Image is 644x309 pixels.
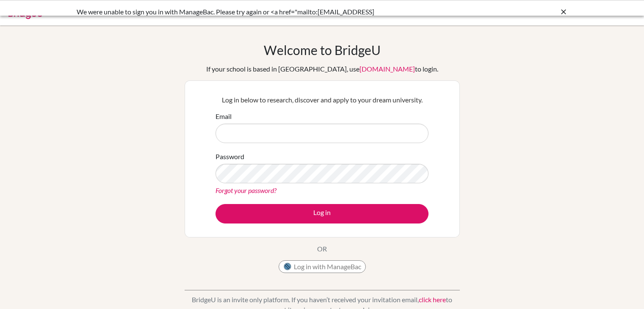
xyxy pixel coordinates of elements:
a: [DOMAIN_NAME] [359,65,415,73]
h1: Welcome to BridgeU [264,42,381,58]
p: Log in below to research, discover and apply to your dream university. [216,95,428,105]
a: click here [419,295,446,303]
button: Log in [216,204,428,223]
label: Email [216,111,232,121]
button: Log in with ManageBac [279,260,366,273]
label: Password [216,152,244,162]
div: We were unable to sign you in with ManageBac. Please try again or <a href="mailto:[EMAIL_ADDRESS]... [77,7,441,27]
p: OR [317,244,327,254]
div: If your school is based in [GEOGRAPHIC_DATA], use to login. [206,64,438,74]
a: Forgot your password? [216,186,276,194]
